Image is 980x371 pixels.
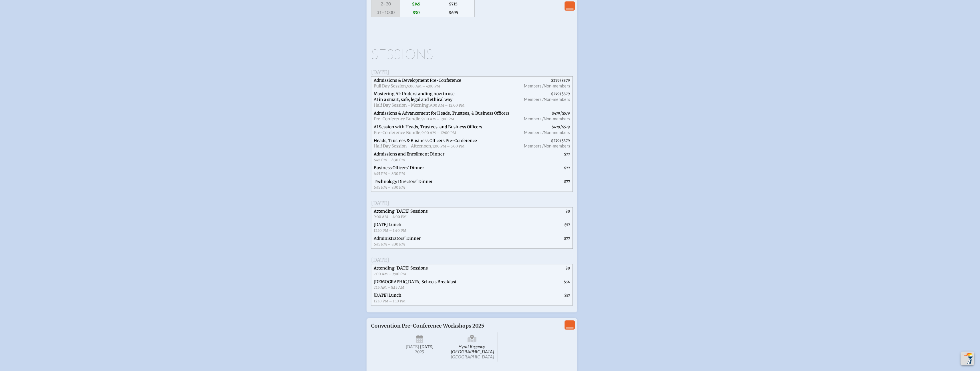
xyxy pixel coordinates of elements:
[374,83,407,89] span: Full Day Session,
[961,352,974,365] button: Scroll Top
[374,299,405,303] span: 12:10 PM – 1:10 PM
[374,111,509,116] span: Admissions & Advancement for Heads, Trustees, & Business Officers
[374,272,406,276] span: 7:00 AM – 3:00 PM
[374,266,428,271] span: Attending [DATE] Sessions
[374,179,433,184] span: Technology Directors' Dinner
[374,124,482,129] span: AI Session with Heads, Trustees, and Business Officers
[374,222,401,227] span: [DATE] Lunch
[407,84,440,88] span: 9:00 AM – 4:00 PM
[524,130,544,135] span: Members /
[544,130,570,135] span: Non-members
[564,293,570,298] span: $57
[420,344,433,349] span: [DATE]
[374,130,421,135] span: Pre-Conference Bundle,
[565,209,570,214] span: $0
[374,236,421,241] span: Administrators' Dinner
[564,179,570,184] span: $77
[562,125,570,129] span: $579
[552,111,560,115] span: $479
[421,131,456,135] span: 9:00 AM – 12:00 PM
[561,92,570,96] span: $379
[544,116,570,121] span: Non-members
[374,215,407,219] span: 9:00 AM – 4:00 PM
[374,285,404,290] span: 7:15 AM – 8:15 AM
[374,279,457,284] span: [DEMOGRAPHIC_DATA] Schools Breakfast
[374,209,428,214] span: Attending [DATE] Sessions
[451,354,494,359] span: [GEOGRAPHIC_DATA]
[962,353,973,364] img: To the top
[562,111,570,115] span: $579
[432,144,464,148] span: 1:00 PM – 5:00 PM
[421,117,454,121] span: 9:00 AM – 5:00 PM
[544,143,570,148] span: Non-members
[374,138,477,143] span: Heads, Trustees & Business Officers Pre-Conference
[430,103,464,107] span: 9:00 AM – 12:00 PM
[517,109,572,123] span: /
[551,139,560,143] span: $279
[551,92,560,96] span: $279
[517,90,572,109] span: /
[544,97,570,102] span: Non-members
[374,242,405,246] span: 6:45 PM – 8:30 PM
[524,116,544,121] span: Members /
[564,280,570,284] span: $54
[371,8,400,17] span: 31–1000
[524,97,544,102] span: Members /
[565,266,570,270] span: $0
[374,103,430,108] span: Half Day Session - Morning,
[564,166,570,170] span: $77
[552,125,560,129] span: $479
[517,137,572,151] span: /
[561,139,570,143] span: $379
[374,116,421,121] span: Pre-Conference Bundle,
[446,332,498,362] span: Hyatt Regency [GEOGRAPHIC_DATA]
[524,143,544,148] span: Members /
[517,76,572,90] span: /
[371,257,389,263] span: [DATE]
[551,78,560,83] span: $279
[374,228,406,233] span: 12:10 PM – 1:40 PM
[374,143,432,149] span: Half Day Session - Afternoon,
[406,344,419,349] span: [DATE]
[564,223,570,227] span: $57
[374,293,401,298] span: [DATE] Lunch
[524,83,544,88] span: Members /
[371,47,573,61] h1: Sessions
[371,200,389,206] span: [DATE]
[399,350,441,354] span: 2025
[371,323,484,329] span: Convention Pre-Conference Workshops 2025
[374,165,424,170] span: Business Officers' Dinner
[544,83,570,88] span: Non-members
[374,151,444,157] span: Admissions and Enrollment Dinner
[517,123,572,137] span: /
[374,185,405,190] span: 6:45 PM – 8:30 PM
[374,91,455,102] span: Mastering AI: Understanding how to use AI in a smart, safe, legal and ethical way
[374,171,405,176] span: 6:45 PM – 8:30 PM
[432,8,475,17] span: $695
[400,8,432,17] span: $30
[561,78,570,83] span: $379
[371,69,389,75] span: [DATE]
[564,152,570,156] span: $77
[374,158,405,162] span: 6:45 PM – 8:30 PM
[564,236,570,241] span: $77
[374,78,461,83] span: Admissions & Development Pre-Conference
